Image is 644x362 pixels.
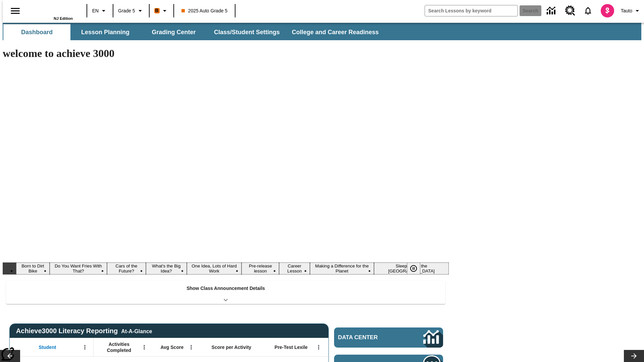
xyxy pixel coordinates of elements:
button: Open Menu [186,342,196,352]
button: Lesson Planning [72,24,139,40]
span: 2025 Auto Grade 5 [181,7,228,14]
button: Dashboard [3,24,70,40]
a: Notifications [579,2,597,19]
span: Pre-Test Lexile [275,344,308,350]
button: Open Menu [314,342,324,352]
button: Lesson carousel, Next [624,350,644,362]
span: Avg Score [160,344,183,350]
img: avatar image [601,4,614,17]
button: Slide 3 Cars of the Future? [107,262,146,275]
button: Slide 7 Career Lesson [279,262,310,275]
button: Slide 4 What's the Big Idea? [146,262,187,275]
button: Grade: Grade 5, Select a grade [115,5,147,17]
a: Data Center [334,327,443,348]
button: Slide 1 Born to Dirt Bike [16,262,50,275]
span: NJ Edition [54,16,73,20]
div: SubNavbar [3,24,385,40]
button: Open Menu [80,342,90,352]
input: search field [425,5,518,16]
button: Open side menu [5,1,25,21]
span: EN [92,7,99,14]
button: Class/Student Settings [209,24,285,40]
button: Slide 9 Sleepless in the Animal Kingdom [374,262,449,275]
div: SubNavbar [3,23,641,40]
button: College and Career Readiness [286,24,384,40]
div: Pause [407,262,427,275]
a: Data Center [543,2,561,20]
span: Activities Completed [97,341,141,353]
div: At-A-Glance [121,327,152,335]
button: Boost Class color is orange. Change class color [152,5,171,17]
span: Score per Activity [212,344,252,350]
button: Language: EN, Select a language [89,5,111,17]
div: Home [29,2,73,20]
button: Pause [407,262,420,275]
span: Achieve3000 Literacy Reporting [16,327,152,335]
span: Tauto [621,7,632,14]
a: Resource Center, Will open in new tab [561,2,579,20]
h1: welcome to achieve 3000 [3,47,449,60]
a: Home [29,3,73,16]
div: Show Class Announcement Details [6,281,445,304]
button: Profile/Settings [618,5,644,17]
button: Slide 6 Pre-release lesson [241,262,279,275]
button: Slide 5 One Idea, Lots of Hard Work [187,262,242,275]
button: Slide 2 Do You Want Fries With That? [50,262,107,275]
button: Select a new avatar [597,2,618,19]
span: Grade 5 [118,7,135,14]
button: Open Menu [139,342,149,352]
button: Slide 8 Making a Difference for the Planet [310,262,374,275]
p: Show Class Announcement Details [186,285,265,292]
button: Grading Center [140,24,207,40]
span: Student [39,344,56,350]
span: B [155,6,159,15]
span: Data Center [338,334,401,341]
